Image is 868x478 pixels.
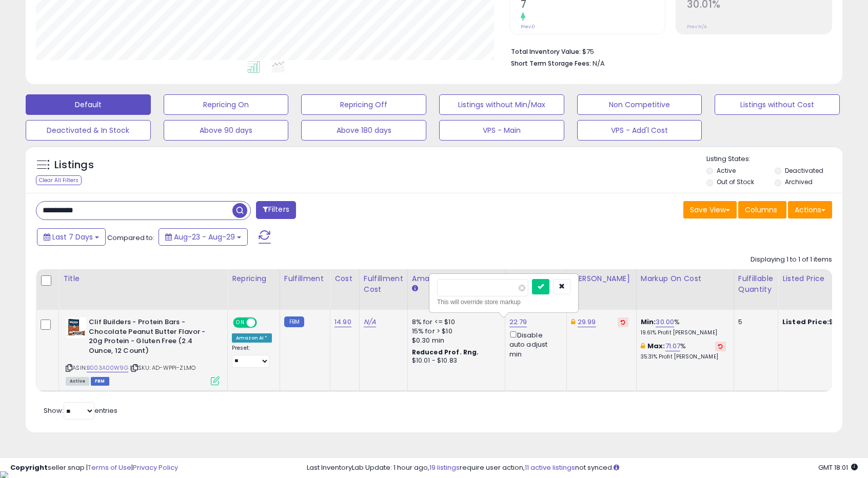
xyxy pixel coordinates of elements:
[412,327,497,336] div: 15% for > $10
[571,273,632,284] div: [PERSON_NAME]
[715,94,840,115] button: Listings without Cost
[578,317,596,327] a: 29.99
[301,120,426,141] button: Above 180 days
[133,463,178,472] a: Privacy Policy
[439,94,564,115] button: Listings without Min/Max
[687,24,707,30] small: Prev: N/A
[647,341,665,351] b: Max:
[511,47,581,56] b: Total Inventory Value:
[307,463,858,473] div: Last InventoryLab Update: 1 hour ago, require user action, not synced.
[10,463,48,472] strong: Copyright
[641,317,656,327] b: Min:
[509,329,559,359] div: Disable auto adjust min
[412,348,479,356] b: Reduced Prof. Rng.
[301,94,426,115] button: Repricing Off
[439,120,564,141] button: VPS - Main
[782,317,829,327] b: Listed Price:
[255,318,272,327] span: OFF
[738,201,786,218] button: Columns
[284,273,326,284] div: Fulfillment
[412,317,497,327] div: 8% for <= $10
[256,201,296,219] button: Filters
[232,273,275,284] div: Repricing
[52,232,93,242] span: Last 7 Days
[334,273,355,284] div: Cost
[641,329,726,336] p: 19.61% Profit [PERSON_NAME]
[334,317,351,327] a: 14.90
[525,463,575,472] a: 11 active listings
[234,318,247,327] span: ON
[36,175,82,185] div: Clear All Filters
[788,201,832,218] button: Actions
[751,255,832,265] div: Displaying 1 to 1 of 1 items
[641,342,726,361] div: %
[91,377,109,386] span: FBM
[26,94,151,115] button: Default
[511,59,591,68] b: Short Term Storage Fees:
[641,317,726,336] div: %
[785,177,813,186] label: Archived
[412,356,497,365] div: $10.01 - $10.83
[364,273,403,295] div: Fulfillment Cost
[26,120,151,141] button: Deactivated & In Stock
[66,377,89,386] span: All listings currently available for purchase on Amazon
[577,94,702,115] button: Non Competitive
[89,317,213,358] b: Clif Builders - Protein Bars - Chocolate Peanut Butter Flavor - 20g Protein - Gluten Free (2.4 Ou...
[636,269,734,310] th: The percentage added to the cost of goods (COGS) that forms the calculator for Min & Max prices.
[641,273,729,284] div: Markup on Cost
[364,317,376,327] a: N/A
[717,166,736,175] label: Active
[107,233,154,243] span: Compared to:
[10,463,178,473] div: seller snap | |
[164,94,289,115] button: Repricing On
[412,284,418,293] small: Amazon Fees.
[232,345,272,368] div: Preset:
[593,58,605,68] span: N/A
[437,297,570,307] div: This will override store markup
[429,463,460,472] a: 19 listings
[232,333,272,343] div: Amazon AI *
[717,177,754,186] label: Out of Stock
[88,463,131,472] a: Terms of Use
[412,273,501,284] div: Amazon Fees
[656,317,674,327] a: 30.00
[509,317,527,327] a: 22.79
[164,120,289,141] button: Above 90 days
[66,317,220,384] div: ASIN:
[665,341,681,351] a: 71.07
[706,154,842,164] p: Listing States:
[818,463,858,472] span: 2025-09-6 18:01 GMT
[683,201,737,218] button: Save View
[66,317,86,338] img: 51ljdyTHrML._SL40_.jpg
[130,364,195,372] span: | SKU: AD-WPPI-ZLMO
[521,24,535,30] small: Prev: 0
[577,120,702,141] button: VPS - Add'l Cost
[44,406,117,415] span: Show: entries
[785,166,823,175] label: Deactivated
[738,273,774,295] div: Fulfillable Quantity
[87,364,128,372] a: B003A00W9G
[641,353,726,361] p: 35.31% Profit [PERSON_NAME]
[412,336,497,345] div: $0.30 min
[174,232,235,242] span: Aug-23 - Aug-29
[63,273,223,284] div: Title
[284,316,304,327] small: FBM
[782,317,867,327] div: $22.79
[745,205,777,215] span: Columns
[738,317,770,327] div: 5
[37,228,106,246] button: Last 7 Days
[159,228,248,246] button: Aug-23 - Aug-29
[511,45,824,57] li: $75
[54,158,94,172] h5: Listings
